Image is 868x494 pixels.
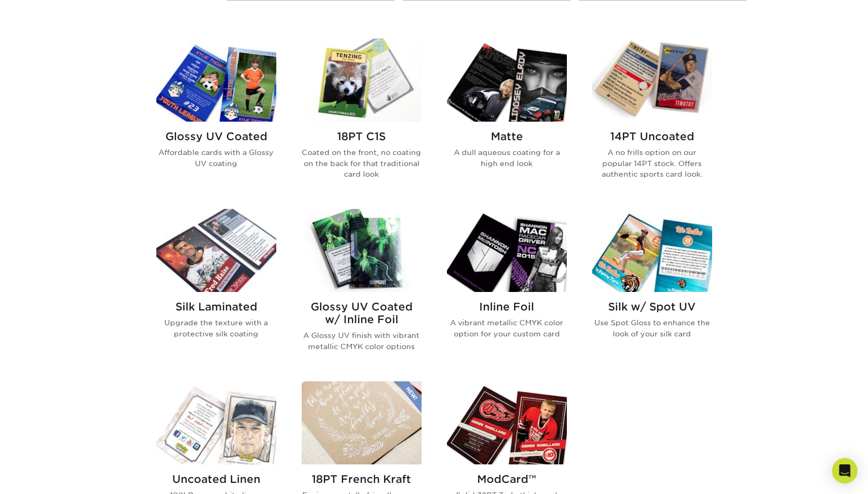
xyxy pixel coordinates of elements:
[592,39,712,196] a: 14PT Uncoated Trading Cards 14PT Uncoated A no frills option on our popular 14PT stock. Offers au...
[156,381,276,464] img: Uncoated Linen Trading Cards
[156,39,276,122] img: Glossy UV Coated Trading Cards
[156,39,276,196] a: Glossy UV Coated Trading Cards Glossy UV Coated Affordable cards with a Glossy UV coating
[592,147,712,179] p: A no frills option on our popular 14PT stock. Offers authentic sports card look.
[156,147,276,169] p: Affordable cards with a Glossy UV coating
[592,39,712,122] img: 14PT Uncoated Trading Cards
[156,473,276,486] h2: Uncoated Linen
[3,462,90,490] iframe: Google Customer Reviews
[447,317,567,339] p: A vibrant metallic CMYK color option for your custom card
[592,300,712,313] h2: Silk w/ Spot UV
[302,330,422,352] p: A Glossy UV finish with vibrant metallic CMYK color options
[592,317,712,339] p: Use Spot Gloss to enhance the look of your silk card
[592,209,712,369] a: Silk w/ Spot UV Trading Cards Silk w/ Spot UV Use Spot Gloss to enhance the look of your silk card
[447,300,567,313] h2: Inline Foil
[592,130,712,143] h2: 14PT Uncoated
[447,381,567,464] img: ModCard™ Trading Cards
[832,458,857,483] div: Open Intercom Messenger
[302,300,422,326] h2: Glossy UV Coated w/ Inline Foil
[447,209,567,292] img: Inline Foil Trading Cards
[156,300,276,313] h2: Silk Laminated
[447,130,567,143] h2: Matte
[302,209,422,369] a: Glossy UV Coated w/ Inline Foil Trading Cards Glossy UV Coated w/ Inline Foil A Glossy UV finish ...
[302,209,422,292] img: Glossy UV Coated w/ Inline Foil Trading Cards
[447,209,567,369] a: Inline Foil Trading Cards Inline Foil A vibrant metallic CMYK color option for your custom card
[447,39,567,122] img: Matte Trading Cards
[302,147,422,179] p: Coated on the front, no coating on the back for that traditional card look
[592,209,712,292] img: Silk w/ Spot UV Trading Cards
[302,39,422,196] a: 18PT C1S Trading Cards 18PT C1S Coated on the front, no coating on the back for that traditional ...
[302,130,422,143] h2: 18PT C1S
[156,209,276,369] a: Silk Laminated Trading Cards Silk Laminated Upgrade the texture with a protective silk coating
[447,39,567,196] a: Matte Trading Cards Matte A dull aqueous coating for a high end look
[447,147,567,169] p: A dull aqueous coating for a high end look
[302,39,422,122] img: 18PT C1S Trading Cards
[156,317,276,339] p: Upgrade the texture with a protective silk coating
[395,381,422,413] img: New Product
[302,381,422,464] img: 18PT French Kraft Trading Cards
[302,473,422,486] h2: 18PT French Kraft
[447,473,567,486] h2: ModCard™
[156,209,276,292] img: Silk Laminated Trading Cards
[156,130,276,143] h2: Glossy UV Coated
